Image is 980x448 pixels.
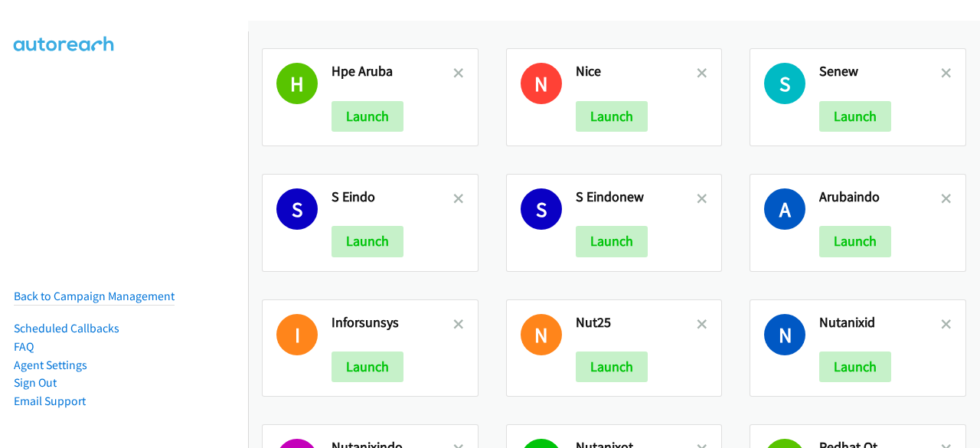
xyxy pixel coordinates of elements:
h1: I [276,314,318,355]
h1: S [276,188,318,230]
h2: Arubaindo [819,188,941,206]
h2: Nice [576,63,697,80]
button: Launch [819,226,891,257]
button: Launch [819,101,891,132]
h2: Nutanixid [819,314,941,332]
h1: H [276,63,318,104]
h1: S [521,188,562,230]
h1: N [521,63,562,104]
h1: S [764,63,805,104]
h1: N [521,314,562,355]
h1: A [764,188,805,230]
a: Email Support [14,394,86,408]
h2: S Eindo [332,188,453,206]
button: Launch [576,352,648,382]
h2: Inforsunsys [332,314,453,332]
h1: N [764,314,805,355]
h2: Senew [819,63,941,80]
a: Scheduled Callbacks [14,321,119,335]
h2: Nut25 [576,314,697,332]
button: Launch [576,101,648,132]
button: Launch [332,101,403,132]
a: Sign Out [14,375,57,390]
h2: S Eindonew [576,188,697,206]
a: Back to Campaign Management [14,289,175,303]
h2: Hpe Aruba [332,63,453,80]
button: Launch [819,352,891,382]
button: Launch [332,226,403,257]
a: FAQ [14,339,34,354]
a: Agent Settings [14,358,87,372]
button: Launch [576,226,648,257]
button: Launch [332,352,403,382]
